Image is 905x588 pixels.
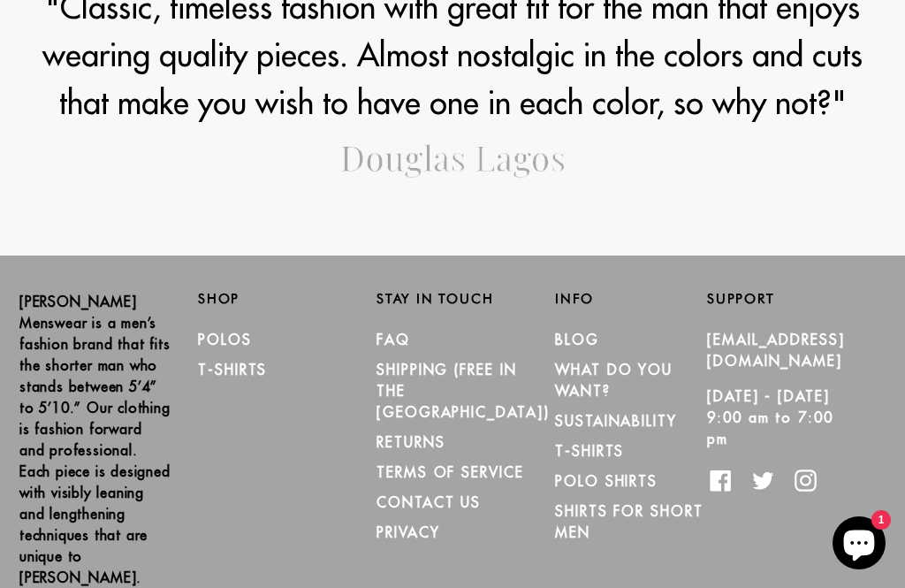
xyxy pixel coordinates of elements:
[555,412,677,430] a: Sustainability
[555,472,658,490] a: Polo Shirts
[555,361,673,400] a: What Do You Want?
[376,493,481,511] a: CONTACT US
[341,144,565,179] img: logo-scroll2_1024x1024.png
[376,523,439,541] a: PRIVACY
[376,361,550,421] a: SHIPPING (Free in the [GEOGRAPHIC_DATA])
[376,331,410,348] a: FAQ
[707,386,859,449] p: [DATE] - [DATE] 9:00 am to 7:00 pm
[555,502,703,541] a: Shirts for Short Men
[827,516,891,574] inbox-online-store-chat: Shopify online store chat
[376,433,445,451] a: RETURNS
[555,442,624,460] a: T-Shirts
[198,331,252,348] a: Polos
[376,463,524,481] a: TERMS OF SERVICE
[376,291,529,307] h2: Stay in Touch
[198,361,267,378] a: T-Shirts
[198,291,350,307] h2: Shop
[707,331,845,370] a: [EMAIL_ADDRESS][DOMAIN_NAME]
[555,331,599,348] a: Blog
[707,291,886,307] h2: Support
[555,291,707,307] h2: Info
